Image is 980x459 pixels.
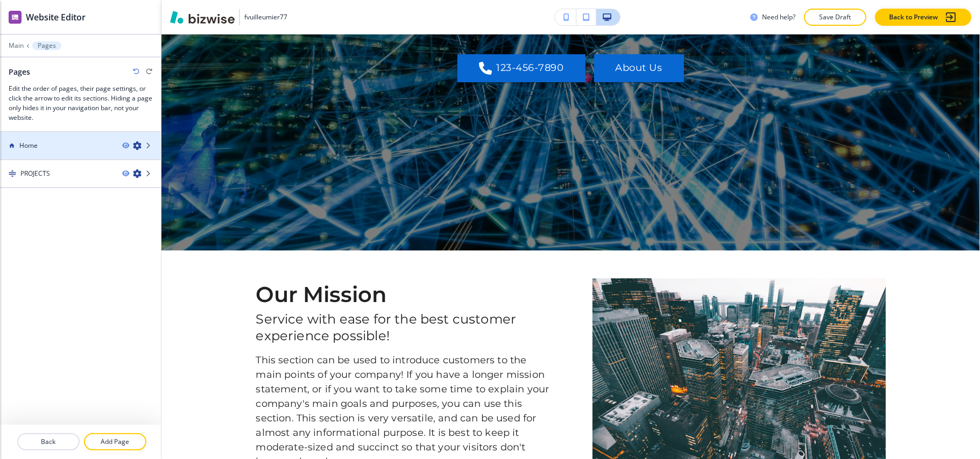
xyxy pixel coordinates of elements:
h4: Home [19,141,38,150]
p: Back [18,437,79,447]
h3: Need help? [762,12,795,22]
h2: Our Mission [256,283,386,306]
img: Drag [9,170,16,177]
p: Add Page [85,437,145,447]
button: Main [9,42,24,49]
button: About Us [594,54,684,82]
a: 123-456-7890 [457,54,585,82]
h6: Service with ease for the best customer experience possible! [256,311,549,344]
h4: PROJECTS [20,169,50,178]
h2: Pages [9,66,30,77]
button: Add Page [84,433,146,450]
button: Pages [32,41,61,50]
button: Save Draft [804,9,866,26]
button: Back to Preview [875,9,971,26]
h3: Edit the order of pages, their page settings, or click the arrow to edit its sections. Hiding a p... [9,84,152,123]
button: Back [17,433,80,450]
img: Bizwise Logo [170,11,235,24]
p: Save Draft [818,12,852,22]
p: Pages [38,42,56,49]
button: fvuilleumier77 [170,9,287,25]
h3: fvuilleumier77 [244,12,287,22]
p: Back to Preview [889,12,938,22]
img: editor icon [9,11,22,24]
h2: Website Editor [26,11,86,24]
